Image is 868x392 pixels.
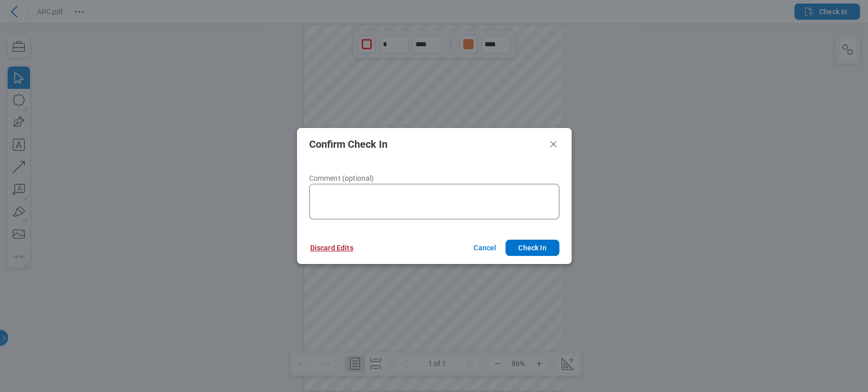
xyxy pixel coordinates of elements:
span: Comment (optional) [309,174,374,182]
button: Check In [505,240,559,256]
h2: Confirm Check In [309,139,543,150]
button: Cancel [461,240,505,256]
button: Close [547,138,559,150]
button: Discard Edits [298,240,366,256]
